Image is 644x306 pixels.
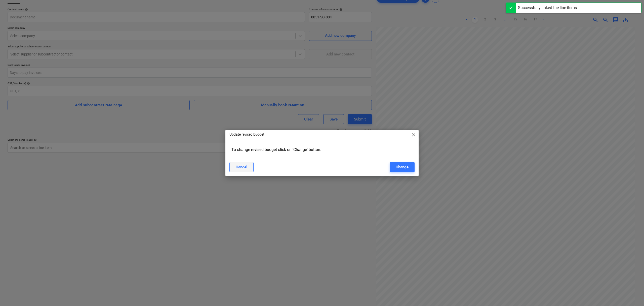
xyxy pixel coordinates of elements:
button: Cancel [229,162,254,172]
div: Change [396,164,409,170]
div: Successfully linked the line-items [518,5,577,11]
div: Cancel [236,164,247,170]
p: Update revised budget [229,132,264,137]
span: close [411,132,417,138]
div: To change revised budget click on 'Change' button. [229,145,415,154]
button: Change [390,162,415,172]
